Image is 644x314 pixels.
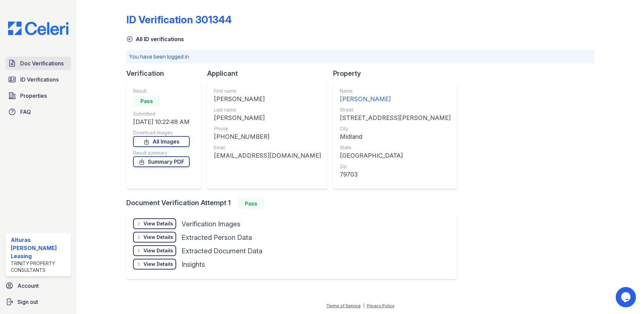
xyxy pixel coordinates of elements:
[340,151,451,160] div: [GEOGRAPHIC_DATA]
[237,198,264,209] div: Pass
[182,233,252,242] div: Extracted Person Data
[133,88,190,94] div: Result
[340,88,451,104] a: Name [PERSON_NAME]
[5,105,71,119] a: FAQ
[126,198,463,209] div: Document Verification Attempt 1
[214,113,321,123] div: [PERSON_NAME]
[133,96,160,106] div: Pass
[133,150,190,156] div: Result summary
[340,125,451,132] div: City
[340,170,451,179] div: 79703
[11,236,68,260] div: Alturas [PERSON_NAME] Leasing
[133,111,190,117] div: Submitted
[214,88,321,94] div: First name
[11,260,68,274] div: Trinity Property Consultants
[5,57,71,70] a: Doc Verifications
[18,298,38,306] span: Sign out
[182,260,205,269] div: Insights
[126,69,207,78] div: Verification
[214,132,321,142] div: [PHONE_NUMBER]
[126,35,184,43] a: All ID verifications
[18,282,39,290] span: Account
[340,132,451,142] div: Midland
[207,69,333,78] div: Applicant
[3,22,74,35] img: CE_Logo_Blue-a8612792a0a2168367f1c8372b55b34899dd931a85d93a1a3d3e32e68fde9ad4.png
[182,246,262,256] div: Extracted Document Data
[616,287,637,307] iframe: chat widget
[214,106,321,113] div: Last name
[340,163,451,170] div: Zip
[20,92,47,100] span: Properties
[333,69,463,78] div: Property
[5,73,71,86] a: ID Verifications
[340,106,451,113] div: Street
[214,125,321,132] div: Phone
[143,247,173,254] div: View Details
[340,88,451,94] div: Name
[133,156,190,167] a: Summary PDF
[340,144,451,151] div: State
[340,113,451,123] div: [STREET_ADDRESS][PERSON_NAME]
[367,303,394,308] a: Privacy Policy
[133,117,190,127] div: [DATE] 10:22:48 AM
[363,303,364,308] div: |
[326,303,361,308] a: Terms of Service
[133,129,190,136] div: Download Images
[133,136,190,147] a: All Images
[20,75,59,84] span: ID Verifications
[214,151,321,160] div: [EMAIL_ADDRESS][DOMAIN_NAME]
[143,234,173,241] div: View Details
[20,108,31,116] span: FAQ
[143,261,173,268] div: View Details
[20,59,64,67] span: Doc Verifications
[340,94,451,104] div: [PERSON_NAME]
[143,220,173,227] div: View Details
[5,89,71,102] a: Properties
[214,144,321,151] div: Email
[182,219,240,229] div: Verification Images
[214,94,321,104] div: [PERSON_NAME]
[129,53,591,61] p: You have been logged in
[3,295,74,309] a: Sign out
[3,279,74,292] a: Account
[126,13,232,26] div: ID Verification 301344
